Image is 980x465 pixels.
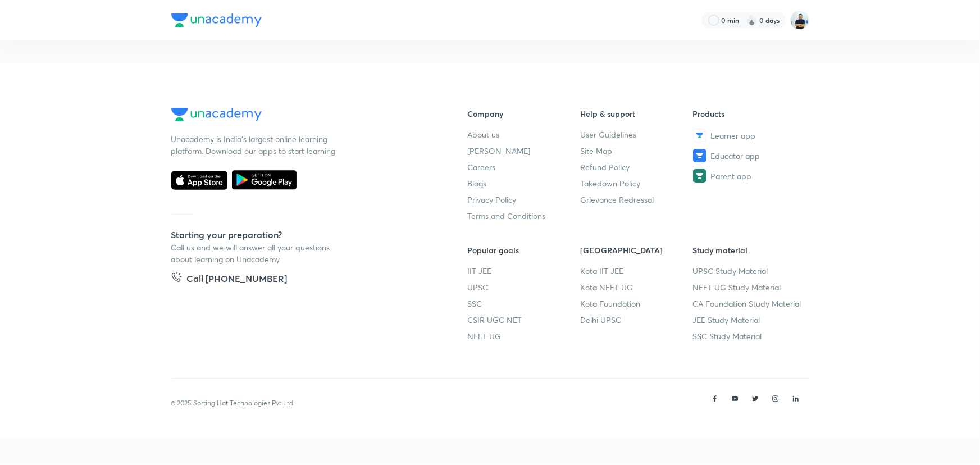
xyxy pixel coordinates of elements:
a: User Guidelines [580,129,693,140]
a: Terms and Conditions [468,210,581,222]
a: Blogs [468,177,581,189]
a: Kota IIT JEE [580,265,693,277]
h6: Help & support [580,108,693,120]
a: CSIR UGC NET [468,314,581,326]
a: Site Map [580,145,693,157]
img: URVIK PATEL [790,11,809,30]
a: Company Logo [171,108,432,124]
img: Company Logo [171,13,262,27]
span: Careers [468,161,496,173]
span: Educator app [711,150,760,162]
a: Kota NEET UG [580,281,693,293]
a: [PERSON_NAME] [468,145,581,157]
h5: Starting your preparation? [171,228,432,241]
p: Call us and we will answer all your questions about learning on Unacademy [171,241,340,265]
span: Learner app [711,130,756,142]
h6: Study material [693,244,806,256]
a: Takedown Policy [580,177,693,189]
a: Delhi UPSC [580,314,693,326]
a: UPSC [468,281,581,293]
a: Parent app [693,169,806,183]
a: NEET UG [468,330,581,342]
img: Company Logo [171,108,262,121]
a: Call [PHONE_NUMBER] [171,272,288,288]
a: Privacy Policy [468,194,581,206]
a: Refund Policy [580,161,693,173]
img: Learner app [693,129,706,142]
h6: Company [468,108,581,120]
a: Kota Foundation [580,298,693,309]
span: Parent app [711,170,752,182]
img: streak [746,15,758,26]
img: Parent app [693,169,706,183]
img: Educator app [693,149,706,162]
a: Learner app [693,129,806,142]
a: CA Foundation Study Material [693,298,806,309]
p: © 2025 Sorting Hat Technologies Pvt Ltd [171,398,294,408]
h6: Popular goals [468,244,581,256]
h5: Call [PHONE_NUMBER] [187,272,288,288]
a: IIT JEE [468,265,581,277]
a: Careers [468,161,581,173]
a: About us [468,129,581,140]
h6: [GEOGRAPHIC_DATA] [580,244,693,256]
a: Educator app [693,149,806,162]
a: SSC Study Material [693,330,806,342]
p: Unacademy is India’s largest online learning platform. Download our apps to start learning [171,133,340,157]
a: JEE Study Material [693,314,806,326]
a: Grievance Redressal [580,194,693,206]
a: UPSC Study Material [693,265,806,277]
a: NEET UG Study Material [693,281,806,293]
h6: Products [693,108,806,120]
a: SSC [468,298,581,309]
